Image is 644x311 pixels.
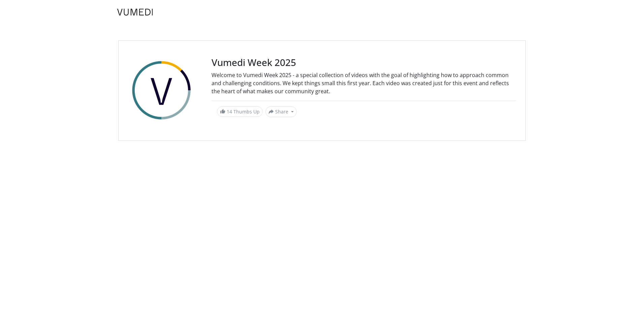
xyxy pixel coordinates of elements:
[265,106,297,117] button: Share
[212,57,516,68] h3: Vumedi Week 2025
[212,71,516,95] div: Welcome to Vumedi Week 2025 - a special collection of videos with the goal of highlighting how to...
[117,9,153,15] img: VuMedi Logo
[227,108,232,115] span: 14
[217,106,263,117] a: 14 Thumbs Up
